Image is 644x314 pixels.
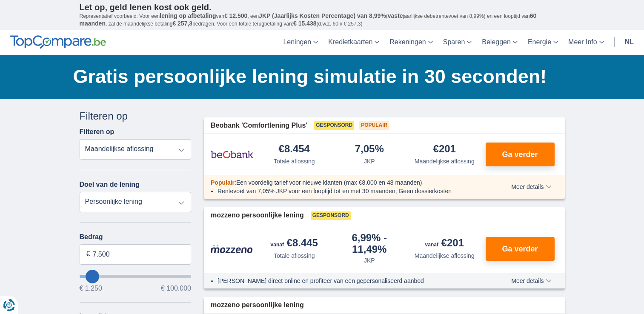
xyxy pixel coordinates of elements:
button: Meer details [505,183,558,190]
span: vaste [388,12,403,19]
span: € 257,3 [172,20,192,27]
span: Meer details [511,184,551,190]
span: Gesponsord [314,121,354,130]
div: : [204,178,487,187]
li: [PERSON_NAME] direct online en profiteer van een gepersonaliseerd aanbod [218,277,480,285]
span: Gesponsord [311,211,351,220]
span: 60 maanden [80,12,537,27]
span: mozzeno persoonlijke lening [211,211,304,220]
span: Meer details [511,278,551,284]
div: €201 [425,238,464,250]
span: mozzeno persoonlijke lening [211,300,304,310]
a: Kredietkaarten [323,30,384,55]
div: €201 [433,144,456,155]
p: Let op, geld lenen kost ook geld. [80,2,565,12]
img: product.pl.alt Mozzeno [211,244,253,254]
span: Populair [211,179,235,186]
a: Leningen [278,30,323,55]
span: Een voordelig tarief voor nieuwe klanten (max €8.000 en 48 maanden) [236,179,422,186]
a: Meer Info [563,30,609,55]
div: JKP [364,157,375,166]
p: Representatief voorbeeld: Voor een van , een ( jaarlijkse debetrentevoet van 8,99%) en een loopti... [80,12,565,28]
span: € 100.000 [161,285,191,292]
span: € 1.250 [80,285,102,292]
span: Ga verder [502,151,538,158]
div: €8.454 [279,144,310,155]
div: Totale aflossing [274,251,315,260]
span: Ga verder [502,245,538,253]
a: Energie [523,30,563,55]
div: Maandelijkse aflossing [415,251,475,260]
span: € 12.500 [224,12,248,19]
input: wantToBorrow [80,275,192,278]
span: Beobank 'Comfortlening Plus' [211,121,307,131]
a: Rekeningen [384,30,438,55]
li: Rentevoet van 7,05% JKP voor een looptijd tot en met 30 maanden; Geen dossierkosten [218,187,480,195]
a: nl [620,30,639,55]
button: Ga verder [486,143,555,166]
span: JKP (Jaarlijks Kosten Percentage) van 8,99% [259,12,386,19]
label: Filteren op [80,128,114,136]
a: Sparen [438,30,477,55]
span: lening op afbetaling [160,12,216,19]
div: Maandelijkse aflossing [415,157,475,166]
img: product.pl.alt Beobank [211,144,253,165]
label: Doel van de lening [80,181,140,188]
div: 7,05% [355,144,384,155]
div: €8.445 [271,238,318,250]
a: Beleggen [477,30,523,55]
button: Meer details [505,277,558,284]
div: 6,99% [335,233,404,254]
div: JKP [364,256,375,265]
h1: Gratis persoonlijke lening simulatie in 30 seconden! [73,63,565,90]
div: Totale aflossing [274,157,315,166]
span: € [86,249,90,259]
img: TopCompare [10,35,106,49]
span: Populair [359,121,389,130]
button: Ga verder [486,237,555,261]
span: € 15.438 [293,20,317,27]
div: Filteren op [80,109,192,123]
label: Bedrag [80,233,192,241]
